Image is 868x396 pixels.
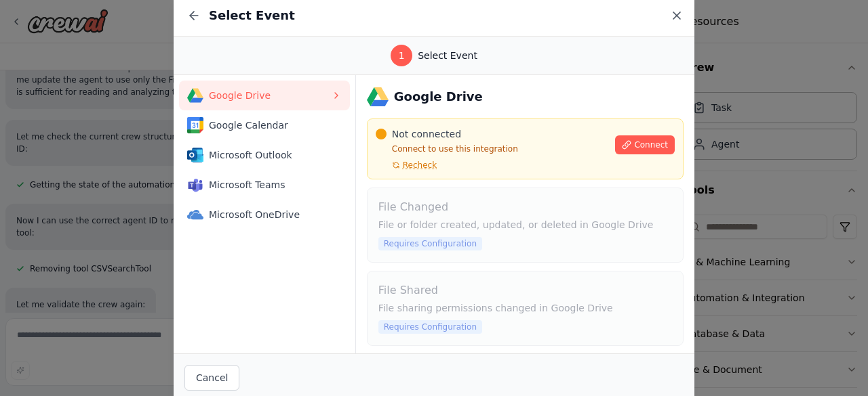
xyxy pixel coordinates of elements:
[615,135,675,154] button: Connect
[403,160,437,171] span: Recheck
[376,160,437,171] button: Recheck
[394,87,483,106] h3: Google Drive
[392,127,461,141] span: Not connected
[179,200,350,229] button: Microsoft OneDriveMicrosoft OneDrive
[378,301,672,315] p: File sharing permissions changed in Google Drive
[378,199,672,215] h4: File Changed
[179,140,350,170] button: Microsoft OutlookMicrosoft Outlook
[378,282,672,299] h4: File Shared
[367,86,389,108] img: Google Drive
[634,139,668,150] span: Connect
[378,237,482,250] span: Requires Configuration
[209,178,331,192] span: Microsoft Teams
[187,177,203,193] img: Microsoft Teams
[376,144,608,154] p: Connect to use this integration
[187,147,203,163] img: Microsoft Outlook
[179,170,350,200] button: Microsoft TeamsMicrosoft Teams
[209,89,331,102] span: Google Drive
[184,365,239,391] button: Cancel
[418,49,477,62] span: Select Event
[209,6,295,25] h2: Select Event
[367,188,684,263] button: File ChangedFile or folder created, updated, or deleted in Google DriveRequires Configuration
[391,45,412,66] div: 1
[378,218,672,232] p: File or folder created, updated, or deleted in Google Drive
[378,320,482,334] span: Requires Configuration
[179,81,350,110] button: Google DriveGoogle Drive
[187,206,203,223] img: Microsoft OneDrive
[209,118,331,132] span: Google Calendar
[179,110,350,140] button: Google CalendarGoogle Calendar
[367,271,684,346] button: File SharedFile sharing permissions changed in Google DriveRequires Configuration
[187,117,203,133] img: Google Calendar
[209,208,331,221] span: Microsoft OneDrive
[187,87,203,104] img: Google Drive
[209,148,331,162] span: Microsoft Outlook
